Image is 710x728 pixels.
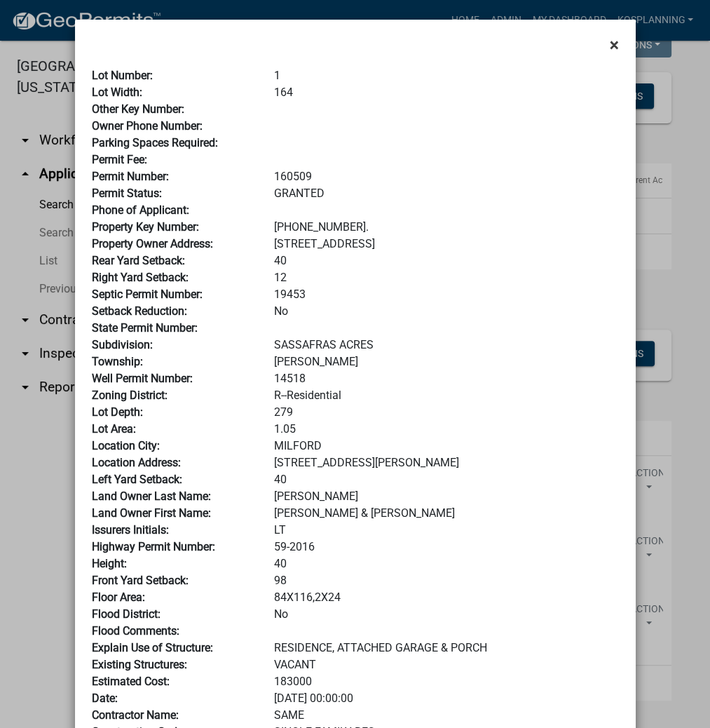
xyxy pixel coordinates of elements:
[92,86,142,99] b: Lot Width:
[92,692,118,705] b: Date:
[92,456,181,469] b: Location Address:
[264,454,629,471] div: [STREET_ADDRESS][PERSON_NAME]
[264,555,629,572] div: 40
[264,707,629,724] div: SAME
[92,557,127,570] b: Height:
[92,102,184,116] b: Other Key Number:
[92,591,145,604] b: Floor Area:
[264,286,629,303] div: 19453
[264,589,629,606] div: 84X116,2X24
[92,187,162,200] b: Permit Status:
[92,389,168,402] b: Zoning District:
[264,522,629,539] div: LT
[92,708,179,722] b: Contractor Name:
[264,505,629,522] div: [PERSON_NAME] & [PERSON_NAME]
[599,25,630,65] button: Close
[264,572,629,589] div: 98
[92,641,213,654] b: Explain Use of Structure:
[264,185,629,202] div: GRANTED
[264,252,629,269] div: 40
[264,488,629,505] div: [PERSON_NAME]
[92,271,189,284] b: Right Yard Setback:
[264,387,629,404] div: R--Residential
[264,438,629,454] div: MILFORD
[264,421,629,438] div: 1.05
[264,337,629,353] div: SASSAFRAS ACRES
[92,288,203,301] b: Septic Permit Number:
[92,490,211,503] b: Land Owner Last Name:
[264,404,629,421] div: 279
[610,35,619,55] span: ×
[264,303,629,320] div: No
[92,422,136,436] b: Lot Area:
[264,606,629,623] div: No
[92,658,187,671] b: Existing Structures:
[92,624,179,638] b: Flood Comments:
[264,471,629,488] div: 40
[264,370,629,387] div: 14518
[92,338,153,351] b: Subdivision:
[264,67,629,84] div: 1
[264,353,629,370] div: [PERSON_NAME]
[92,523,169,537] b: Issurers Initials:
[92,203,189,217] b: Phone of Applicant:
[92,304,187,318] b: Setback Reduction:
[92,355,143,368] b: Township:
[264,673,629,690] div: 183000
[264,168,629,185] div: 160509
[92,136,218,149] b: Parking Spaces Required:
[92,321,198,335] b: State Permit Number:
[264,269,629,286] div: 12
[92,254,185,267] b: Rear Yard Setback:
[92,237,213,250] b: Property Owner Address:
[264,84,629,101] div: 164
[264,640,629,656] div: RESIDENCE, ATTACHED GARAGE & PORCH
[92,372,193,385] b: Well Permit Number:
[92,473,182,486] b: Left Yard Setback:
[92,119,203,133] b: Owner Phone Number:
[264,219,629,236] div: [PHONE_NUMBER].
[92,153,147,166] b: Permit Fee:
[264,236,629,252] div: [STREET_ADDRESS]
[264,690,629,707] div: [DATE] 00:00:00
[92,506,211,520] b: Land Owner First Name:
[92,220,199,234] b: Property Key Number:
[92,540,215,553] b: Highway Permit Number:
[92,405,143,419] b: Lot Depth:
[92,574,189,587] b: Front Yard Setback:
[264,656,629,673] div: VACANT
[92,439,160,452] b: Location City:
[92,675,170,688] b: Estimated Cost:
[92,170,169,183] b: Permit Number:
[92,69,153,82] b: Lot Number:
[92,607,161,621] b: Flood District:
[264,539,629,555] div: 59-2016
